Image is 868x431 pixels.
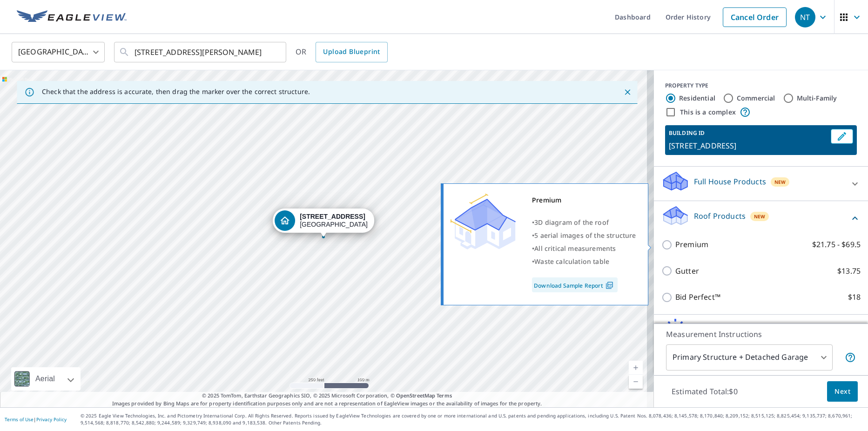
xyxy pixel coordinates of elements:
[300,213,365,220] strong: [STREET_ADDRESS]
[12,39,105,65] div: [GEOGRAPHIC_DATA]
[273,209,374,237] div: Dropped pin, building 1, Residential property, 3318 Woodland Dr Edgewater, FL 32141
[834,386,850,397] span: Next
[33,367,58,391] div: Aerial
[534,244,616,253] span: All critical measurements
[202,392,452,400] span: © 2025 TomTom, Earthstar Geographics SIO, © 2025 Microsoft Corporation, ©
[723,7,787,27] a: Cancel Order
[845,352,856,363] span: Your report will include the primary structure and a detached garage if one exists.
[5,417,67,422] p: |
[534,231,636,240] span: 5 aerial images of the structure
[737,94,775,103] label: Commercial
[666,329,856,340] p: Measurement Instructions
[451,194,516,249] img: Premium
[300,213,368,229] div: [GEOGRAPHIC_DATA]
[532,255,636,268] div: •
[754,213,766,220] span: New
[675,239,708,250] p: Premium
[323,46,380,58] span: Upload Blueprint
[680,108,736,117] label: This is a complex
[296,42,388,62] div: OR
[837,265,861,277] p: $13.75
[774,178,786,186] span: New
[665,81,857,90] div: PROPERTY TYPE
[666,344,833,370] div: Primary Structure + Detached Garage
[534,218,609,227] span: 3D diagram of the roof
[532,216,636,229] div: •
[812,239,861,250] p: $21.75 - $69.5
[795,7,815,27] div: NT
[17,10,127,24] img: EV Logo
[694,176,766,187] p: Full House Products
[675,265,699,277] p: Gutter
[81,412,863,426] p: © 2025 Eagle View Technologies, Inc. and Pictometry International Corp. All Rights Reserved. Repo...
[36,416,67,423] a: Privacy Policy
[603,281,616,290] img: Pdf Icon
[664,381,745,402] p: Estimated Total: $0
[135,39,267,65] input: Search by address or latitude-longitude
[437,392,452,399] a: Terms
[11,367,81,391] div: Aerial
[629,361,643,375] a: Current Level 17, Zoom In
[42,88,310,96] p: Check that the address is accurate, then drag the marker over the correct structure.
[694,210,746,222] p: Roof Products
[5,416,34,423] a: Terms of Use
[532,194,636,207] div: Premium
[532,277,618,292] a: Download Sample Report
[534,257,609,266] span: Waste calculation table
[797,94,837,103] label: Multi-Family
[532,229,636,242] div: •
[316,42,387,62] a: Upload Blueprint
[669,129,705,137] p: BUILDING ID
[679,94,715,103] label: Residential
[831,129,853,144] button: Edit building 1
[827,381,858,402] button: Next
[621,86,633,98] button: Close
[661,205,861,231] div: Roof ProductsNew
[396,392,435,399] a: OpenStreetMap
[675,291,720,303] p: Bid Perfect™
[661,318,861,345] div: Solar ProductsNew
[848,291,861,303] p: $18
[629,375,643,389] a: Current Level 17, Zoom Out
[669,140,827,151] p: [STREET_ADDRESS]
[532,242,636,255] div: •
[661,170,861,197] div: Full House ProductsNew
